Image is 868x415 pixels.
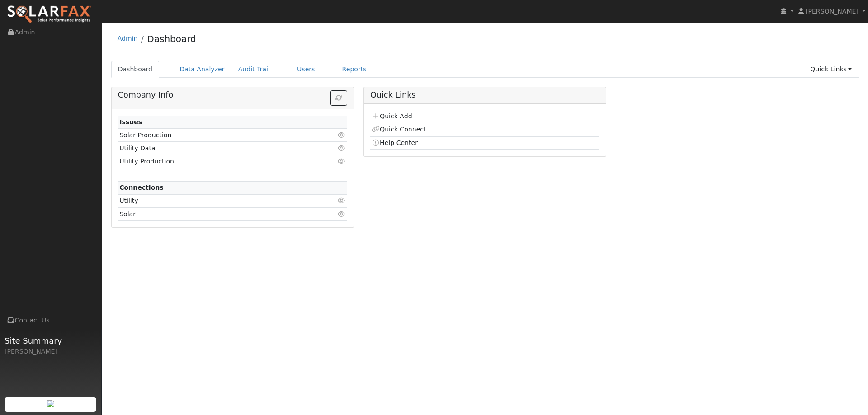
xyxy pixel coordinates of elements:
strong: Connections [119,184,164,191]
a: Data Analyzer [173,61,231,78]
div: [PERSON_NAME] [5,347,97,356]
span: Site Summary [5,335,97,347]
a: Quick Add [372,112,412,120]
strong: Issues [119,118,142,126]
i: Click to view [338,211,346,217]
i: Click to view [338,158,346,164]
a: Help Center [372,139,418,146]
td: Solar [118,208,310,221]
i: Click to view [338,197,346,204]
a: Dashboard [111,61,160,78]
td: Utility Production [118,155,310,168]
td: Solar Production [118,129,310,142]
img: SolarFax [7,5,92,24]
a: Dashboard [147,33,196,44]
span: [PERSON_NAME] [806,8,859,15]
a: Users [290,61,322,78]
i: Click to view [338,132,346,138]
a: Admin [118,35,138,42]
h5: Quick Links [370,90,599,100]
a: Reports [335,61,373,78]
td: Utility Data [118,142,310,155]
h5: Company Info [118,90,347,100]
a: Quick Connect [372,126,426,133]
a: Audit Trail [231,61,277,78]
a: Quick Links [803,61,859,78]
i: Click to view [338,145,346,151]
img: retrieve [47,400,54,407]
td: Utility [118,194,310,207]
